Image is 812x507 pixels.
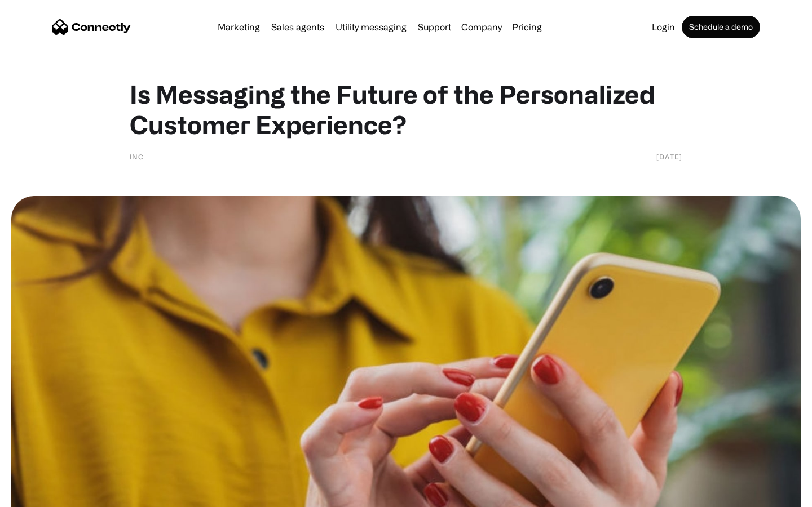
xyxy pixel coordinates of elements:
[130,79,682,140] h1: Is Messaging the Future of the Personalized Customer Experience?
[507,23,546,32] a: Pricing
[331,23,411,32] a: Utility messaging
[130,151,144,162] div: Inc
[647,23,679,32] a: Login
[656,151,682,162] div: [DATE]
[682,16,760,38] a: Schedule a demo
[213,23,264,32] a: Marketing
[52,19,131,35] a: home
[11,487,68,503] aside: Language selected: English
[458,19,505,35] div: Company
[23,487,68,503] ul: Language list
[461,19,502,35] div: Company
[267,23,329,32] a: Sales agents
[413,23,456,32] a: Support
